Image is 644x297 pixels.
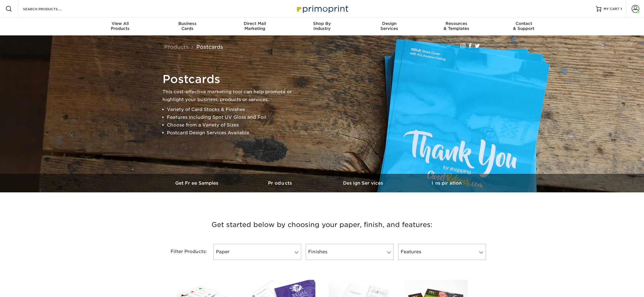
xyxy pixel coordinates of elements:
[322,174,405,192] a: Design Services
[405,180,488,186] h3: Inspiration
[167,129,301,137] li: Postcard Design Services Available
[398,244,486,260] a: Features
[154,21,221,26] span: Business
[322,180,405,186] h3: Design Services
[164,44,189,50] a: Products
[167,113,301,121] li: Features Including Spot UV Gloss and Foil
[154,18,221,35] a: BusinessCards
[288,21,356,26] span: Shop By
[306,244,393,260] a: Finishes
[239,180,322,186] h3: Products
[22,6,76,12] input: SEARCH PRODUCTS.....
[221,18,288,35] a: Direct MailMarketing
[239,174,322,192] a: Products
[156,244,211,260] div: Filter Products:
[490,21,557,26] span: Contact
[156,174,239,192] a: Get Free Samples
[87,21,154,26] span: View All
[288,21,356,31] div: Industry
[213,244,301,260] a: Paper
[160,212,484,237] h3: Get started below by choosing your paper, finish, and features:
[423,21,490,26] span: Resources
[196,44,223,50] a: Postcards
[167,106,301,113] li: Variety of Card Stocks & Finishes
[288,18,356,35] a: Shop ByIndustry
[490,18,557,35] a: Contact& Support
[620,7,622,11] span: 1
[423,18,490,35] a: Resources& Templates
[356,18,423,35] a: DesignServices
[294,3,350,15] img: Primoprint
[163,88,301,104] p: This cost-effective marketing tool can help promote or highlight your business, products or servi...
[87,18,154,35] a: View AllProducts
[154,21,221,31] div: Cards
[490,21,557,31] div: & Support
[405,174,488,192] a: Inspiration
[87,21,154,31] div: Products
[604,7,619,11] span: MY CART
[221,21,288,31] div: Marketing
[356,21,423,26] span: Design
[167,121,301,129] li: Choose from a Variety of Sizes
[423,21,490,31] div: & Templates
[356,21,423,31] div: Services
[156,180,239,186] h3: Get Free Samples
[163,73,301,86] h1: Postcards
[221,21,288,26] span: Direct Mail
